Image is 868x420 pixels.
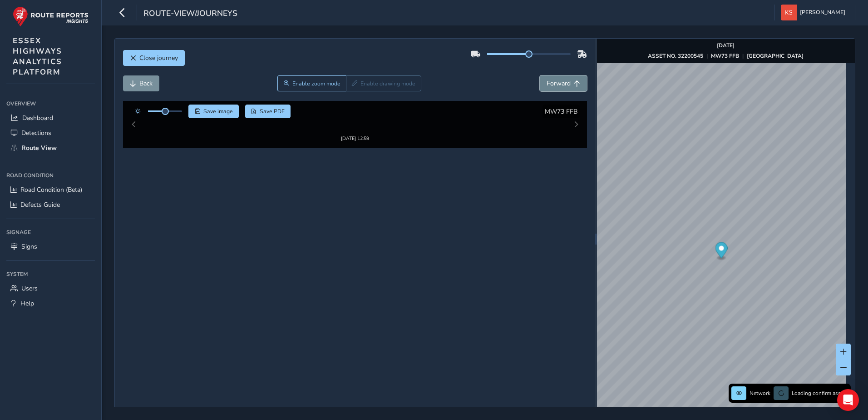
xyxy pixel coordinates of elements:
span: Users [21,284,38,293]
span: Enable zoom mode [292,80,340,87]
strong: MW73 FFB [711,52,739,60]
a: Users [6,281,95,296]
span: Defects Guide [20,200,60,209]
a: Signs [6,239,95,254]
button: Forward [540,75,587,91]
span: Dashboard [22,114,53,122]
img: rr logo [13,6,89,27]
div: Road Condition [6,169,95,182]
a: Route View [6,140,95,155]
strong: [DATE] [717,42,735,49]
div: Open Intercom Messenger [837,389,859,411]
strong: [GEOGRAPHIC_DATA] [747,52,804,60]
button: Back [123,75,159,91]
button: [PERSON_NAME] [781,5,848,20]
div: [DATE] 12:59 [327,123,383,130]
button: Zoom [277,75,346,91]
span: Signs [21,242,37,251]
span: MW73 FFB [545,107,577,116]
span: Loading confirm assets [792,390,848,397]
span: Save PDF [260,108,285,115]
strong: ASSET NO. 32200545 [648,52,703,60]
span: Close journey [139,54,178,62]
img: Thumbnail frame [327,115,383,123]
span: Save image [203,108,233,115]
span: ESSEX HIGHWAYS ANALYTICS PLATFORM [13,35,62,77]
a: Dashboard [6,110,95,125]
span: Forward [547,79,571,88]
div: Signage [6,225,95,239]
a: Road Condition (Beta) [6,182,95,197]
div: System [6,267,95,281]
span: Route View [21,144,57,152]
span: [PERSON_NAME] [800,5,845,20]
span: Network [750,390,770,397]
span: Detections [21,129,51,137]
span: Back [139,79,153,88]
span: Help [20,299,34,308]
span: route-view/journeys [143,8,237,20]
button: Close journey [123,50,185,66]
div: Overview [6,97,95,110]
div: | | [648,52,804,60]
button: PDF [245,105,291,118]
a: Help [6,296,95,311]
span: Road Condition (Beta) [20,185,82,194]
a: Detections [6,125,95,140]
button: Save [188,105,239,118]
a: Defects Guide [6,197,95,212]
img: diamond-layout [781,5,797,20]
div: Map marker [715,242,727,261]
